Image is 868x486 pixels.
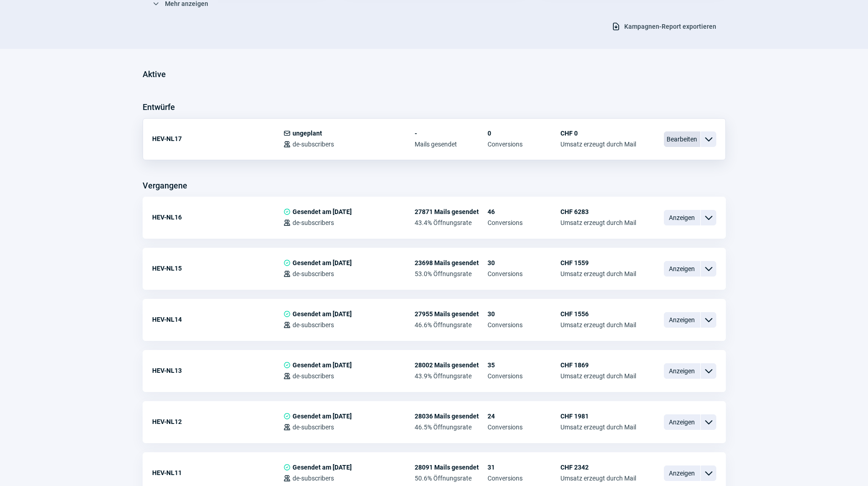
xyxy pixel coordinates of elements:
span: 28091 Mails gesendet [415,464,488,471]
span: CHF 6283 [560,208,636,215]
div: HEV-NL11 [152,464,283,482]
span: Conversions [488,321,560,329]
span: de-subscribers [293,372,334,380]
span: Umsatz erzeugt durch Mail [560,141,636,148]
span: 30 [488,310,560,318]
span: 23698 Mails gesendet [415,259,488,267]
span: CHF 0 [560,130,636,137]
span: Anzeigen [664,414,700,430]
span: Umsatz erzeugt durch Mail [560,423,636,431]
span: 43.9% Öffnungsrate [415,372,488,380]
span: Umsatz erzeugt durch Mail [560,372,636,380]
span: Conversions [488,423,560,431]
span: Kampagnen-Report exportieren [624,19,716,34]
span: de-subscribers [293,321,334,329]
span: de-subscribers [293,475,334,482]
span: 24 [488,413,560,420]
span: 27871 Mails gesendet [415,208,488,215]
span: Conversions [488,475,560,482]
h3: Entwürfe [143,100,175,115]
span: 46.6% Öffnungsrate [415,321,488,329]
span: 46 [488,208,560,215]
span: Umsatz erzeugt durch Mail [560,219,636,226]
span: CHF 2342 [560,464,636,471]
div: HEV-NL15 [152,259,283,277]
span: ungeplant [293,130,322,137]
span: CHF 1559 [560,259,636,267]
span: de-subscribers [293,423,334,431]
span: Gesendet am [DATE] [293,361,352,369]
span: Anzeigen [664,210,700,225]
span: 30 [488,259,560,267]
span: CHF 1869 [560,361,636,369]
span: 0 [488,130,560,137]
span: Conversions [488,372,560,380]
span: Anzeigen [664,261,700,277]
span: 50.6% Öffnungsrate [415,475,488,482]
div: HEV-NL13 [152,361,283,380]
span: 43.4% Öffnungsrate [415,219,488,226]
span: Conversions [488,219,560,226]
span: Mails gesendet [415,141,488,148]
span: - [415,130,488,137]
span: Anzeigen [664,465,700,481]
span: 46.5% Öffnungsrate [415,423,488,431]
span: Gesendet am [DATE] [293,259,352,267]
span: de-subscribers [293,270,334,277]
span: 28036 Mails gesendet [415,413,488,420]
span: Gesendet am [DATE] [293,208,352,215]
span: Umsatz erzeugt durch Mail [560,270,636,277]
span: 27955 Mails gesendet [415,310,488,318]
span: Gesendet am [DATE] [293,464,352,471]
span: Gesendet am [DATE] [293,413,352,420]
span: 31 [488,464,560,471]
button: Kampagnen-Report exportieren [602,19,726,34]
span: 28002 Mails gesendet [415,361,488,369]
span: Anzeigen [664,363,700,379]
div: HEV-NL17 [152,130,283,148]
span: Conversions [488,270,560,277]
h3: Vergangene [143,178,187,193]
span: CHF 1556 [560,310,636,318]
div: HEV-NL14 [152,310,283,329]
span: Bearbeiten [664,131,700,147]
span: Conversions [488,141,560,148]
div: HEV-NL12 [152,413,283,431]
div: HEV-NL16 [152,208,283,226]
span: 35 [488,361,560,369]
span: de-subscribers [293,141,334,148]
span: Umsatz erzeugt durch Mail [560,321,636,329]
span: 53.0% Öffnungsrate [415,270,488,277]
span: CHF 1981 [560,413,636,420]
span: Anzeigen [664,312,700,328]
span: Gesendet am [DATE] [293,310,352,318]
span: Umsatz erzeugt durch Mail [560,475,636,482]
span: de-subscribers [293,219,334,226]
h3: Aktive [143,67,166,82]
